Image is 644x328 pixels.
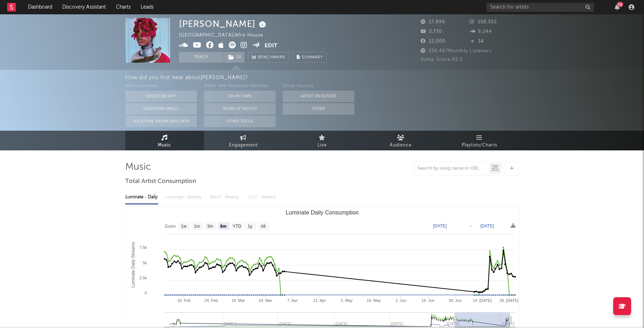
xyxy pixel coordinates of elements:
[421,298,434,303] text: 16. Jun
[204,131,283,150] a: Engagement
[231,298,245,303] text: 10. Mar
[232,224,241,229] text: YTD
[502,322,514,326] text: [DATE]
[125,91,197,102] button: Sodatone App
[194,224,200,229] text: 1m
[285,209,359,216] text: Luminate Daily Consumption
[177,298,190,303] text: 10. Feb
[480,223,494,228] text: [DATE]
[248,52,289,63] a: Benchmark
[248,224,252,229] text: 1y
[207,224,213,229] text: 3m
[125,82,197,91] div: With Sodatone
[421,49,492,53] span: 158,467 Monthly Listeners
[313,298,326,303] text: 21. Apr
[470,39,484,44] span: 34
[440,131,519,150] a: Playlists/Charts
[261,224,265,229] text: All
[615,4,620,10] button: 58
[224,52,244,63] button: (1)
[204,91,276,102] button: On My Own
[204,298,218,303] text: 24. Feb
[158,141,171,150] span: Music
[204,103,276,115] button: Word Of Mouth
[421,57,463,62] span: Jump Score: 65.5
[144,291,146,295] text: 0
[179,31,280,40] div: [GEOGRAPHIC_DATA] | Afro House
[220,224,226,229] text: 6m
[283,131,362,150] a: Live
[470,29,492,34] span: 9,244
[462,141,497,150] span: Playlists/Charts
[224,52,245,63] span: ( 1 )
[395,298,406,303] text: 2. Jun
[283,103,354,115] button: Other
[340,298,353,303] text: 5. May
[362,131,440,150] a: Audience
[204,116,276,127] button: Other Tools
[142,261,147,265] text: 5k
[125,191,158,203] div: Luminate - Daily
[287,298,297,303] text: 7. Apr
[179,18,268,30] div: [PERSON_NAME]
[293,52,327,63] button: Summary
[181,224,187,229] text: 1w
[617,2,623,7] div: 58
[165,224,176,229] text: Zoom
[265,42,277,50] button: Edit
[473,298,492,303] text: 14. [DATE]
[125,131,204,150] a: Music
[470,20,497,24] span: 158,302
[125,177,196,186] span: Total Artist Consumption
[421,29,442,34] span: 3,730
[204,82,276,91] div: Other A&R Discovery Methods
[229,141,258,150] span: Engagement
[283,91,354,102] button: Artist on Roster
[421,39,445,44] span: 12,000
[125,103,197,115] button: Sodatone Emails
[449,298,461,303] text: 30. Jun
[486,3,594,12] input: Search for artists
[125,116,197,127] button: Sodatone Snowflake Data
[318,141,327,150] span: Live
[131,242,136,288] text: Luminate Daily Streams
[468,223,473,228] text: →
[433,223,447,228] text: [DATE]
[283,82,354,91] div: Other Sources
[421,20,445,24] span: 17,896
[139,245,147,250] text: 7.5k
[258,53,285,62] span: Benchmark
[139,276,147,280] text: 2.5k
[499,298,518,303] text: 28. [DATE]
[367,298,381,303] text: 19. May
[302,56,323,59] span: Summary
[179,52,224,63] button: Track
[258,298,272,303] text: 24. Mar
[414,166,489,172] input: Search by song name or URL
[390,141,412,150] span: Audience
